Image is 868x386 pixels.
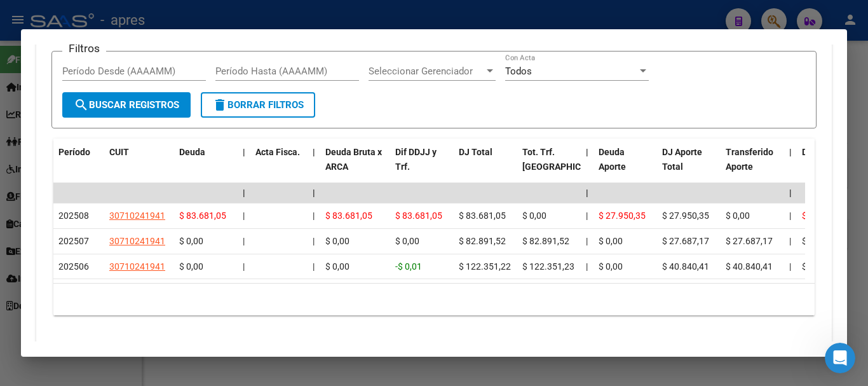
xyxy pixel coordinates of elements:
span: | [313,188,315,198]
span: $ 0,00 [179,236,203,246]
mat-icon: search [74,97,89,113]
span: $ 0,00 [179,261,203,272]
datatable-header-cell: | [581,139,593,195]
span: Acta Fisca. [255,147,300,157]
span: $ 0,00 [599,236,623,246]
span: $ 83.681,05 [395,210,442,221]
span: | [586,261,588,272]
span: 202507 [58,236,89,246]
span: Deuda [179,147,205,157]
span: | [243,210,245,221]
span: | [313,261,315,272]
span: | [789,210,791,221]
span: $ 0,00 [802,236,826,246]
span: | [243,188,245,198]
span: $ 83.681,05 [459,210,506,221]
span: $ 83.681,05 [325,210,372,221]
span: Deuda Aporte [599,147,626,172]
span: | [313,210,315,221]
button: Buscar Registros [62,92,191,118]
datatable-header-cell: | [784,139,797,195]
span: Deuda Contr. [802,147,854,157]
span: Borrar Filtros [212,99,304,111]
datatable-header-cell: Tot. Trf. Bruto [517,139,581,195]
h3: Filtros [62,41,106,55]
span: DJ Aporte Total [662,147,702,172]
span: Seleccionar Gerenciador [369,65,484,77]
span: | [313,236,315,246]
span: DJ Total [459,147,492,157]
span: | [586,236,588,246]
span: | [789,188,792,198]
datatable-header-cell: Deuda Aporte [593,139,657,195]
span: 202506 [58,261,89,272]
span: $ 122.351,23 [522,261,574,272]
span: | [586,210,588,221]
datatable-header-cell: CUIT [104,139,174,195]
span: 30710241941 [109,236,165,246]
datatable-header-cell: DJ Total [454,139,517,195]
span: $ 40.840,41 [726,261,773,272]
span: $ 0,00 [325,261,349,272]
span: 30710241941 [109,210,165,221]
span: $ 40.840,41 [662,261,709,272]
datatable-header-cell: Acta Fisca. [250,139,308,195]
span: Período [58,147,90,157]
span: Transferido Aporte [726,147,773,172]
span: | [789,147,792,157]
span: $ 122.351,22 [459,261,511,272]
span: Deuda Bruta x ARCA [325,147,382,172]
span: | [313,147,315,157]
datatable-header-cell: | [308,139,320,195]
span: $ 27.687,17 [662,236,709,246]
span: CUIT [109,147,129,157]
span: | [243,261,245,272]
span: $ 0,00 [802,261,826,272]
span: $ 0,00 [726,210,750,221]
datatable-header-cell: Deuda Contr. [797,139,860,195]
span: $ 82.891,52 [522,236,569,246]
span: $ 27.950,35 [662,210,709,221]
span: $ 0,00 [599,261,623,272]
span: $ 27.687,17 [726,236,773,246]
datatable-header-cell: Dif DDJJ y Trf. [390,139,454,195]
span: | [243,147,245,157]
span: | [586,147,588,157]
span: 30710241941 [109,261,165,272]
span: Buscar Registros [74,99,179,111]
datatable-header-cell: | [238,139,250,195]
span: | [789,261,791,272]
datatable-header-cell: Deuda Bruta x ARCA [320,139,390,195]
datatable-header-cell: Período [53,139,104,195]
span: $ 27.950,35 [599,210,646,221]
span: | [243,236,245,246]
span: | [789,236,791,246]
span: $ 55.730,70 [802,210,849,221]
span: Todos [505,65,532,77]
iframe: Intercom live chat [825,343,855,373]
span: Dif DDJJ y Trf. [395,147,437,172]
span: Tot. Trf. [GEOGRAPHIC_DATA] [522,147,609,172]
span: $ 82.891,52 [459,236,506,246]
span: 202508 [58,210,89,221]
span: $ 83.681,05 [179,210,226,221]
mat-icon: delete [212,97,227,113]
button: Borrar Filtros [201,92,315,118]
span: $ 0,00 [395,236,419,246]
span: | [586,188,588,198]
datatable-header-cell: Deuda [174,139,238,195]
datatable-header-cell: Transferido Aporte [721,139,784,195]
span: $ 0,00 [325,236,349,246]
datatable-header-cell: DJ Aporte Total [657,139,721,195]
span: -$ 0,01 [395,261,422,272]
span: $ 0,00 [522,210,546,221]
